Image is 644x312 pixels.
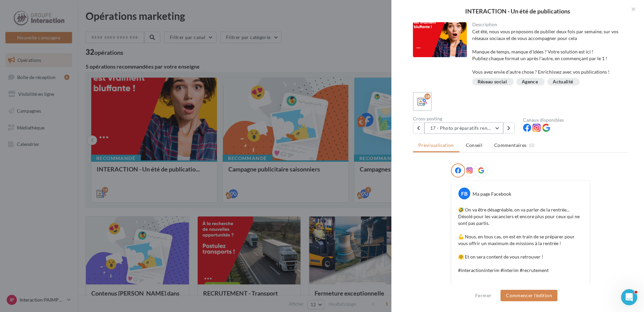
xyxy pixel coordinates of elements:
[522,79,538,84] div: Agence
[424,93,430,100] div: 18
[402,8,633,14] div: INTERACTION - Un été de publications
[458,188,470,199] div: FB
[501,290,557,301] button: Commencer l'édition
[424,122,503,134] button: 17 - Photo préparatifs rentrée
[523,118,628,122] div: Canaux disponibles
[472,22,623,27] div: Description
[473,291,494,300] button: Fermer
[473,191,511,197] div: Ma page Facebook
[413,116,518,121] div: Cross-posting
[494,142,526,149] span: Commentaires
[478,79,507,84] div: Réseau social
[458,206,583,274] p: 🤣 On va être désagréable, on va parler de la rentrée... Désolé pour les vacanciers et encore plus...
[466,142,482,148] span: Conseil
[529,143,535,148] span: (0)
[472,28,623,75] div: Cet été, nous vous proposons de publier deux fois par semaine, sur vos réseaux sociaux et de vous...
[553,79,573,84] div: Actualité
[621,289,637,305] iframe: Intercom live chat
